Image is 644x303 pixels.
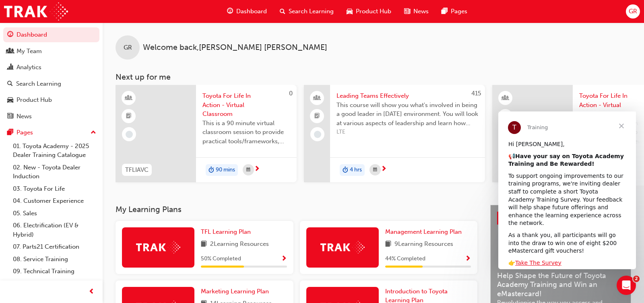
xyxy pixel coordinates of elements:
span: Search Learning [289,7,334,16]
span: This course will show you what's involved in being a good leader in [DATE] environment. You will ... [336,101,479,128]
span: booktick-icon [126,111,132,122]
span: Help Shape the Future of Toyota Academy Training and Win an eMastercard! [497,271,624,299]
div: Pages [17,128,33,137]
span: Leading Teams Effectively [336,91,479,101]
span: LTE [336,128,479,137]
span: next-icon [254,166,260,173]
a: My Team [3,44,99,59]
span: Product Hub [356,7,391,16]
span: Show Progress [281,256,287,263]
span: car-icon [7,97,13,104]
span: news-icon [404,6,410,16]
a: Product Hub [3,93,99,107]
button: Pages [3,125,99,140]
span: TFLIAVC [125,165,149,175]
span: Toyota For Life In Action - Virtual Classroom [202,91,290,119]
span: 4 hrs [350,165,362,175]
span: TFL Learning Plan [201,228,251,235]
span: prev-icon [89,287,95,297]
div: My Team [17,47,42,56]
span: 0 [289,90,293,97]
span: GR [629,7,637,16]
a: Dashboard [3,27,99,42]
a: 09. Technical Training [10,265,99,278]
button: DashboardMy TeamAnalyticsSearch LearningProduct HubNews [3,26,99,125]
span: learningRecordVerb_NONE-icon [126,131,133,138]
span: News [413,7,429,16]
span: 2 [633,276,640,282]
span: Pages [451,7,467,16]
a: 07. Parts21 Certification [10,241,99,253]
span: 50 % Completed [201,254,241,264]
a: Management Learning Plan [385,227,465,237]
div: Analytics [17,63,41,72]
span: guage-icon [7,31,13,39]
span: pages-icon [7,129,13,136]
a: 05. Sales [10,207,99,220]
a: 06. Electrification (EV & Hybrid) [10,219,99,241]
a: 02. New - Toyota Dealer Induction [10,161,99,183]
span: next-icon [381,166,387,173]
span: GR [124,43,132,52]
span: 90 mins [216,165,235,175]
a: 0TFLIAVCToyota For Life In Action - Virtual ClassroomThis is a 90 minute virtual classroom sessio... [116,85,297,182]
span: chart-icon [7,64,13,71]
img: Trak [320,241,365,254]
a: Marketing Learning Plan [201,287,272,296]
a: Analytics [3,60,99,75]
a: 08. Service Training [10,253,99,266]
span: duration-icon [208,165,214,175]
a: pages-iconPages [435,3,474,20]
span: duration-icon [343,165,348,175]
span: people-icon [314,93,320,103]
span: 9 Learning Resources [394,239,453,249]
span: up-icon [91,128,96,138]
span: booktick-icon [314,111,320,122]
iframe: Intercom live chat [617,276,636,295]
a: 03. Toyota For Life [10,183,99,195]
span: book-icon [201,239,207,249]
img: Trak [4,2,68,21]
a: Search Learning [3,76,99,91]
a: guage-iconDashboard [221,3,273,20]
span: Welcome back , [PERSON_NAME] [PERSON_NAME] [143,43,327,52]
h3: Next up for me [103,72,644,82]
button: Show Progress [465,254,471,264]
span: 2 Learning Resources [210,239,269,249]
span: calendar-icon [246,165,250,175]
a: car-iconProduct Hub [340,3,398,20]
span: 415 [471,90,481,97]
span: learningRecordVerb_NONE-icon [314,131,321,138]
a: Latest NewsShow all [497,212,624,225]
a: TFL Learning Plan [201,227,254,237]
span: guage-icon [227,6,233,16]
a: news-iconNews [398,3,435,20]
a: 415Leading Teams EffectivelyThis course will show you what's involved in being a good leader in [... [304,85,485,182]
span: car-icon [347,6,353,16]
span: learningResourceType_INSTRUCTOR_LED-icon [503,93,508,103]
span: This is a 90 minute virtual classroom session to provide practical tools/frameworks, behaviours a... [202,119,290,146]
span: book-icon [385,239,391,249]
div: Product Hub [17,95,52,105]
span: people-icon [7,48,13,55]
span: Show Progress [465,256,471,263]
span: Dashboard [236,7,267,16]
a: 01. Toyota Academy - 2025 Dealer Training Catalogue [10,140,99,161]
span: 44 % Completed [385,254,425,264]
span: learningResourceType_INSTRUCTOR_LED-icon [126,93,132,103]
span: Management Learning Plan [385,228,462,235]
div: Search Learning [16,79,61,89]
span: news-icon [7,113,13,120]
a: News [3,109,99,124]
span: pages-icon [442,6,448,16]
a: search-iconSearch Learning [273,3,340,20]
span: search-icon [7,80,13,88]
